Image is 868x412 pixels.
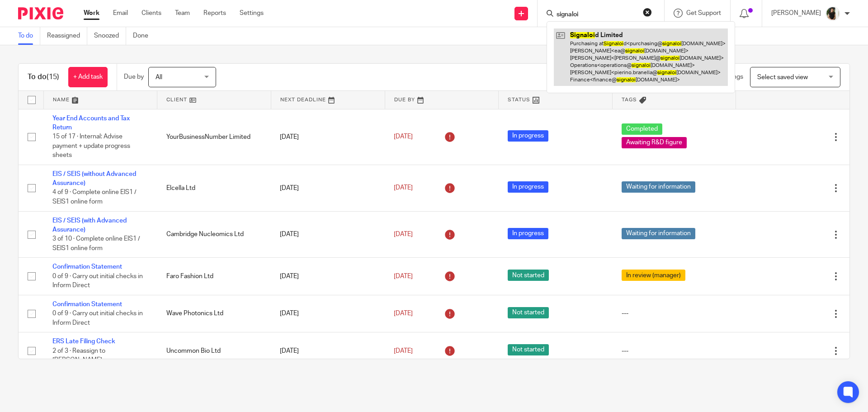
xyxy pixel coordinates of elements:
[622,228,695,239] span: Waiting for information
[271,258,385,295] td: [DATE]
[757,74,808,81] span: Select saved view
[271,332,385,369] td: [DATE]
[68,67,108,87] a: + Add task
[124,72,144,81] p: Due by
[826,6,840,21] img: Janice%20Tang.jpeg
[508,270,549,281] span: Not started
[52,236,140,252] span: 3 of 10 · Complete online EIS1 / SEIS1 online form
[622,309,727,318] div: ---
[28,72,59,82] h1: To do
[157,295,271,332] td: Wave Photonics Ltd
[52,338,115,345] a: ERS Late Filing Check
[157,109,271,165] td: YourBusinessNumber Limited
[142,9,161,18] a: Clients
[622,123,662,135] span: Completed
[622,346,727,355] div: ---
[508,307,549,318] span: Not started
[622,137,687,148] span: Awaiting R&D figure
[508,130,548,142] span: In progress
[52,348,105,364] span: 2 of 3 · Reassign to [PERSON_NAME]
[271,211,385,258] td: [DATE]
[157,211,271,258] td: Cambridge Nucleomics Ltd
[508,344,549,355] span: Not started
[157,165,271,211] td: Elcella Ltd
[18,27,40,45] a: To do
[394,231,413,237] span: [DATE]
[113,9,128,18] a: Email
[271,295,385,332] td: [DATE]
[47,73,59,81] span: (15)
[686,10,721,16] span: Get Support
[394,185,413,191] span: [DATE]
[133,27,155,45] a: Done
[508,181,548,193] span: In progress
[52,189,137,205] span: 4 of 9 · Complete online EIS1 / SEIS1 online form
[156,74,162,81] span: All
[52,264,122,270] a: Confirmation Statement
[52,273,143,289] span: 0 of 9 · Carry out initial checks in Inform Direct
[157,332,271,369] td: Uncommon Bio Ltd
[771,9,821,18] p: [PERSON_NAME]
[175,9,190,18] a: Team
[394,310,413,317] span: [DATE]
[622,181,695,193] span: Waiting for information
[52,133,130,158] span: 15 of 17 · Internal: Advise payment + update progress sheets
[52,301,122,308] a: Confirmation Statement
[240,9,264,18] a: Settings
[622,270,685,281] span: In review (manager)
[203,9,226,18] a: Reports
[94,27,126,45] a: Snoozed
[271,165,385,211] td: [DATE]
[622,97,637,102] span: Tags
[271,109,385,165] td: [DATE]
[52,171,136,186] a: EIS / SEIS (without Advanced Assurance)
[84,9,99,18] a: Work
[52,310,143,326] span: 0 of 9 · Carry out initial checks in Inform Direct
[394,133,413,140] span: [DATE]
[47,27,87,45] a: Reassigned
[52,115,130,131] a: Year End Accounts and Tax Return
[394,348,413,354] span: [DATE]
[556,11,637,19] input: Search
[52,218,127,233] a: EIS / SEIS (with Advanced Assurance)
[643,8,652,17] button: Clear
[18,7,63,19] img: Pixie
[508,228,548,239] span: In progress
[157,258,271,295] td: Faro Fashion Ltd
[394,273,413,279] span: [DATE]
